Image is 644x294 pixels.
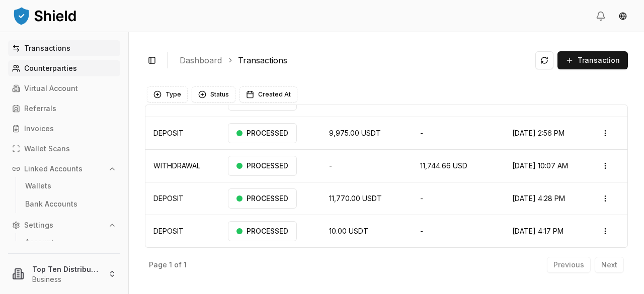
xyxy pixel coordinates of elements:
[8,161,120,177] button: Linked Accounts
[228,156,297,176] div: PROCESSED
[258,90,291,99] span: Created At
[24,165,83,172] p: Linked Accounts
[8,121,120,137] a: Invoices
[147,86,188,103] button: Type
[578,55,620,65] span: Transaction
[420,194,423,203] span: -
[228,123,297,143] div: PROCESSED
[420,129,423,137] span: -
[4,258,124,290] button: Top Ten DistributorBusiness
[169,261,172,268] p: 1
[239,86,297,103] button: Created At
[25,201,77,208] p: Bank Accounts
[24,145,70,152] p: Wallet Scans
[8,217,120,233] button: Settings
[420,161,467,170] span: 11,744.66 USD
[329,161,332,170] span: -
[174,261,182,268] p: of
[238,54,287,66] a: Transactions
[32,274,100,284] p: Business
[512,227,563,235] span: [DATE] 4:17 PM
[512,194,565,203] span: [DATE] 4:28 PM
[24,125,54,132] p: Invoices
[145,149,220,182] td: WITHDRAWAL
[557,51,628,69] button: Transaction
[149,261,167,268] p: Page
[512,161,568,170] span: [DATE] 10:07 AM
[25,239,54,246] p: Account
[329,227,368,235] span: 10.00 USDT
[8,141,120,157] a: Wallet Scans
[24,85,78,92] p: Virtual Account
[25,182,51,189] p: Wallets
[145,215,220,247] td: DEPOSIT
[24,65,77,72] p: Counterparties
[12,6,77,26] img: ShieldPay Logo
[329,129,381,137] span: 9,975.00 USDT
[180,54,222,66] a: Dashboard
[192,86,235,103] button: Status
[24,222,53,229] p: Settings
[145,117,220,149] td: DEPOSIT
[329,194,382,203] span: 11,770.00 USDT
[184,261,187,268] p: 1
[21,196,109,212] a: Bank Accounts
[145,182,220,215] td: DEPOSIT
[21,178,109,194] a: Wallets
[24,45,70,52] p: Transactions
[24,105,56,112] p: Referrals
[8,60,120,76] a: Counterparties
[420,227,423,235] span: -
[180,54,527,66] nav: breadcrumb
[8,40,120,56] a: Transactions
[21,234,109,250] a: Account
[228,188,297,209] div: PROCESSED
[512,129,565,137] span: [DATE] 2:56 PM
[8,80,120,96] a: Virtual Account
[8,101,120,117] a: Referrals
[228,221,297,241] div: PROCESSED
[32,264,100,274] p: Top Ten Distributor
